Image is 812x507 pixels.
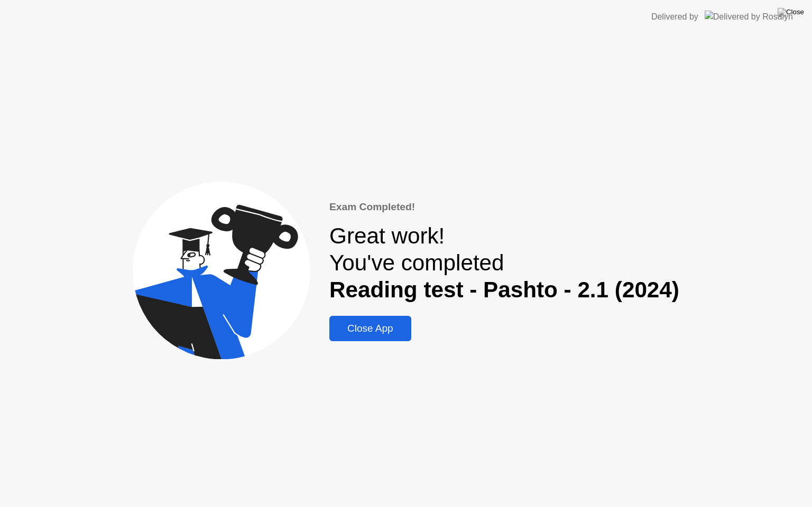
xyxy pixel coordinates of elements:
[329,277,679,302] b: Reading test - Pashto - 2.1 (2024)
[778,8,804,16] img: Close
[333,323,408,334] div: Close App
[329,316,411,341] button: Close App
[329,200,679,215] div: Exam Completed!
[329,223,679,303] div: Great work! You've completed
[705,11,793,23] img: Delivered by Rosalyn
[651,11,698,23] div: Delivered by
